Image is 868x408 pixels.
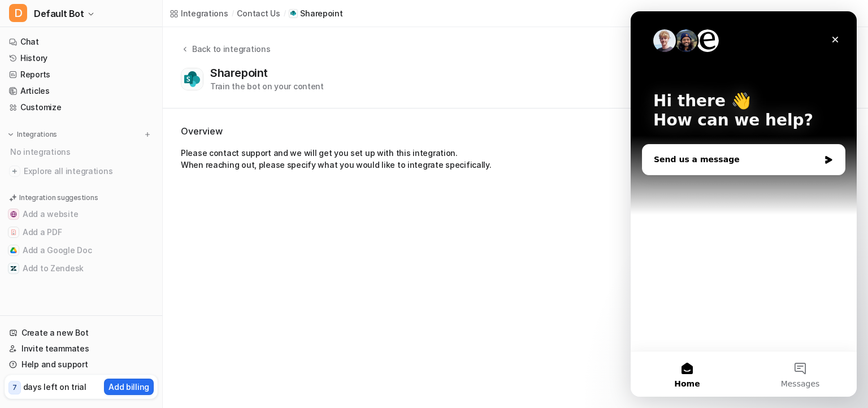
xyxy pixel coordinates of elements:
[237,7,280,19] a: contact us
[5,50,158,66] a: History
[210,66,272,80] div: Sharepoint
[9,166,20,177] img: explore all integrations
[5,223,158,241] button: Add a PDFAdd a PDF
[23,381,86,393] p: days left on trial
[284,8,286,19] span: /
[12,383,17,393] p: 7
[10,247,17,254] img: Add a Google Doc
[289,8,342,19] a: Sharepoint iconSharepoint
[170,7,228,19] a: Integrations
[9,4,27,22] span: D
[7,142,158,161] div: No integrations
[10,265,17,272] img: Add to Zendesk
[5,241,158,259] button: Add a Google DocAdd a Google Doc
[5,259,158,277] button: Add to ZendeskAdd to Zendesk
[24,162,153,180] span: Explore all integrations
[5,129,60,140] button: Integrations
[5,357,158,372] a: Help and support
[181,124,850,138] h2: Overview
[34,6,84,21] span: Default Bot
[5,99,158,115] a: Customize
[181,7,228,19] div: Integrations
[144,131,151,138] img: menu_add.svg
[290,11,296,16] img: Sharepoint icon
[189,43,270,55] div: Back to integrations
[181,43,270,66] button: Back to integrations
[5,205,158,223] button: Add a websiteAdd a website
[10,211,17,218] img: Add a website
[184,71,200,86] img: Sharepoint
[631,11,857,397] iframe: Intercom live chat
[232,8,234,19] span: /
[5,67,158,83] a: Reports
[210,80,324,92] div: Train the bot on your content
[10,229,17,236] img: Add a PDF
[104,379,154,395] button: Add billing
[5,34,158,50] a: Chat
[5,341,158,357] a: Invite teammates
[108,381,149,393] p: Add billing
[181,147,850,171] p: Please contact support and we will get you set up with this integration. When reaching out, pleas...
[17,130,57,139] p: Integrations
[5,325,158,341] a: Create a new Bot
[300,8,342,19] p: Sharepoint
[19,193,98,203] p: Integration suggestions
[7,131,15,138] img: expand menu
[5,83,158,99] a: Articles
[5,163,158,179] a: Explore all integrations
